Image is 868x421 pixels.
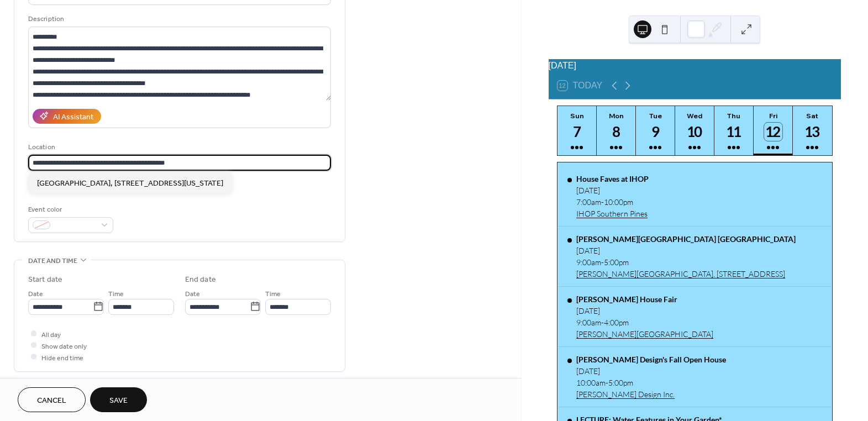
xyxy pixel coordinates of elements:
[576,269,796,278] a: [PERSON_NAME][GEOGRAPHIC_DATA], [STREET_ADDRESS]
[37,395,66,407] span: Cancel
[601,197,604,207] span: -
[576,294,713,304] div: [PERSON_NAME] House Fair
[764,123,782,141] div: 12
[604,318,629,327] span: 4:00pm
[576,234,796,244] div: [PERSON_NAME][GEOGRAPHIC_DATA] [GEOGRAPHIC_DATA]
[28,204,111,215] div: Event color
[803,123,822,141] div: 13
[678,112,711,120] div: Wed
[725,123,743,141] div: 11
[53,111,93,123] div: AI Assistant
[576,197,601,207] span: 7:00am
[28,274,62,286] div: Start date
[33,109,101,124] button: AI Assistant
[185,288,200,299] span: Date
[41,329,61,340] span: All day
[796,112,829,120] div: Sat
[607,123,625,141] div: 8
[576,186,649,195] div: [DATE]
[576,246,796,255] div: [DATE]
[646,123,665,141] div: 9
[568,123,586,141] div: 7
[639,112,672,120] div: Tue
[576,378,606,387] span: 10:00am
[28,288,43,299] span: Date
[714,106,754,155] button: Thu11
[675,106,714,155] button: Wed10
[576,318,601,327] span: 9:00am
[28,13,329,25] div: Description
[265,288,281,299] span: Time
[185,274,216,286] div: End date
[576,306,713,315] div: [DATE]
[576,390,726,399] a: [PERSON_NAME] Design Inc.
[561,112,593,120] div: Sun
[90,387,147,412] button: Save
[109,395,128,407] span: Save
[576,329,713,339] a: [PERSON_NAME][GEOGRAPHIC_DATA]
[18,387,86,412] button: Cancel
[28,141,329,153] div: Location
[549,59,841,72] div: [DATE]
[37,177,223,189] span: [GEOGRAPHIC_DATA], [STREET_ADDRESS][US_STATE]
[793,106,832,155] button: Sat13
[757,112,790,120] div: Fri
[41,340,87,352] span: Show date only
[576,366,726,376] div: [DATE]
[576,174,649,183] div: House Faves at IHOP
[754,106,793,155] button: Fri12
[576,355,726,364] div: [PERSON_NAME] Design's Fall Open House
[608,378,633,387] span: 5:00pm
[604,257,629,267] span: 5:00pm
[606,378,608,387] span: -
[28,255,77,267] span: Date and time
[686,123,704,141] div: 10
[576,257,601,267] span: 9:00am
[604,197,633,207] span: 10:00pm
[41,352,83,364] span: Hide end time
[636,106,675,155] button: Tue9
[108,288,124,299] span: Time
[718,112,750,120] div: Thu
[597,106,636,155] button: Mon8
[601,318,604,327] span: -
[576,209,649,218] a: IHOP Southern Pines
[557,106,597,155] button: Sun7
[601,257,604,267] span: -
[600,112,633,120] div: Mon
